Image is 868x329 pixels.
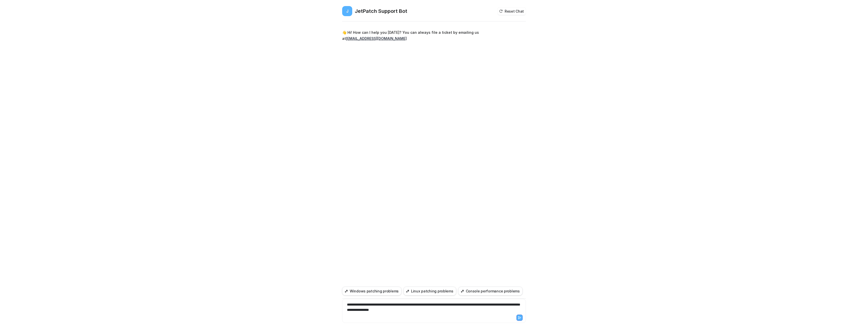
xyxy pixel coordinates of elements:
button: Console performance problems [458,287,523,295]
button: Reset Chat [498,8,526,15]
h2: JetPatch Support Bot [355,8,407,15]
span: J [342,6,352,16]
p: 👋 Hi! How can I help you [DATE]? You can always file a ticket by emailing us at [342,29,490,42]
button: Linux patching problems [403,287,456,295]
button: Windows patching problems [342,287,401,295]
a: [EMAIL_ADDRESS][DOMAIN_NAME] [346,36,407,41]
